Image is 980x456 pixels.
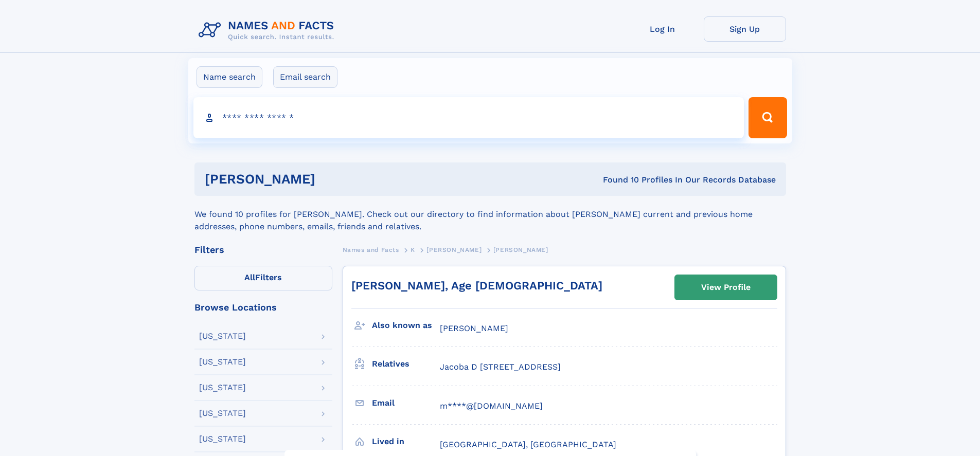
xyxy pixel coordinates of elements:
[273,66,337,88] label: Email search
[199,332,246,340] div: [US_STATE]
[459,174,776,186] div: Found 10 Profiles In Our Records Database
[621,16,704,42] a: Log In
[372,433,440,450] h3: Lived in
[205,173,459,186] h1: [PERSON_NAME]
[199,358,246,366] div: [US_STATE]
[351,279,602,292] a: [PERSON_NAME], Age [DEMOGRAPHIC_DATA]
[749,97,787,138] button: Search Button
[199,409,246,417] div: [US_STATE]
[199,435,246,443] div: [US_STATE]
[411,243,415,256] a: K
[197,66,262,88] label: Name search
[244,272,255,282] span: All
[704,16,786,42] a: Sign Up
[675,275,777,300] a: View Profile
[426,246,482,253] span: [PERSON_NAME]
[194,245,332,254] div: Filters
[193,97,744,138] input: search input
[372,394,440,412] h3: Email
[194,196,786,233] div: We found 10 profiles for [PERSON_NAME]. Check out our directory to find information about [PERSON...
[343,243,399,256] a: Names and Facts
[426,243,482,256] a: [PERSON_NAME]
[194,16,343,44] img: Logo Names and Facts
[372,317,440,334] h3: Also known as
[194,266,332,290] label: Filters
[440,440,616,449] span: [GEOGRAPHIC_DATA], [GEOGRAPHIC_DATA]
[372,355,440,373] h3: Relatives
[701,276,751,299] div: View Profile
[440,361,561,373] a: Jacoba D [STREET_ADDRESS]
[199,384,246,392] div: [US_STATE]
[194,303,332,312] div: Browse Locations
[411,246,415,253] span: K
[493,246,548,253] span: [PERSON_NAME]
[440,323,508,333] span: [PERSON_NAME]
